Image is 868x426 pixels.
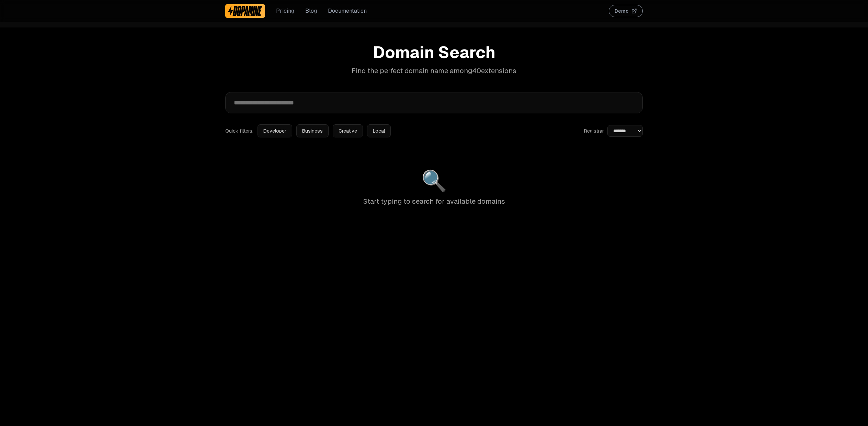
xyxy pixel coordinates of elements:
a: Pricing [276,7,294,15]
a: Documentation [328,7,367,15]
img: Dopamine [228,5,262,16]
button: Demo [609,5,643,17]
a: Blog [305,7,317,15]
button: Developer [258,124,292,137]
button: Creative [333,124,363,137]
label: Registrar: [584,127,605,134]
div: 🔍 [225,170,643,191]
p: Find the perfect domain name among 40 extensions [225,66,643,76]
a: Dopamine [225,4,265,18]
p: Start typing to search for available domains [225,197,643,206]
span: Quick filters: [225,127,253,134]
button: Local [367,124,391,137]
h1: Domain Search [225,44,643,60]
button: Business [296,124,329,137]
